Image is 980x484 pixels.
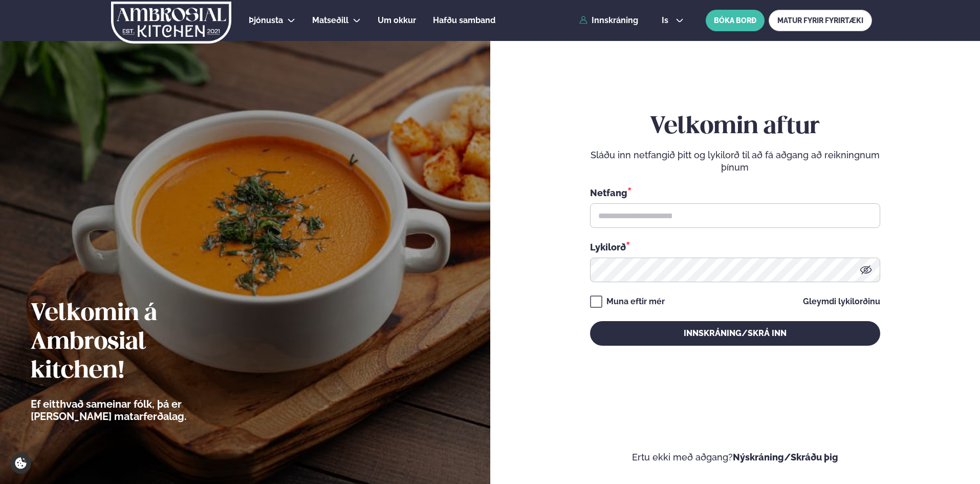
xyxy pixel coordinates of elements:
[590,186,880,199] div: Netfang
[110,2,232,44] img: logo
[803,298,880,306] a: Gleymdi lykilorðinu
[249,15,283,25] span: Þjónusta
[378,14,416,27] a: Um okkur
[769,10,872,31] a: MATUR FYRIR FYRIRTÆKI
[706,10,765,31] button: BÓKA BORÐ
[733,452,838,462] a: Nýskráning/Skráðu þig
[662,16,671,25] span: is
[521,451,950,464] p: Ertu ekki með aðgang?
[433,14,495,27] a: Hafðu samband
[312,14,349,27] a: Matseðill
[31,300,243,386] h2: Velkomin á Ambrosial kitchen!
[10,453,31,474] a: Cookie settings
[590,113,880,141] h2: Velkomin aftur
[312,15,349,25] span: Matseðill
[433,15,495,25] span: Hafðu samband
[590,240,880,254] div: Lykilorð
[249,14,283,27] a: Þjónusta
[654,16,692,25] button: is
[579,16,638,25] a: Innskráning
[590,321,880,346] button: Innskráning/Skrá inn
[590,149,880,174] p: Sláðu inn netfangið þitt og lykilorð til að fá aðgang að reikningnum þínum
[378,15,416,25] span: Um okkur
[31,398,243,423] p: Ef eitthvað sameinar fólk, þá er [PERSON_NAME] matarferðalag.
